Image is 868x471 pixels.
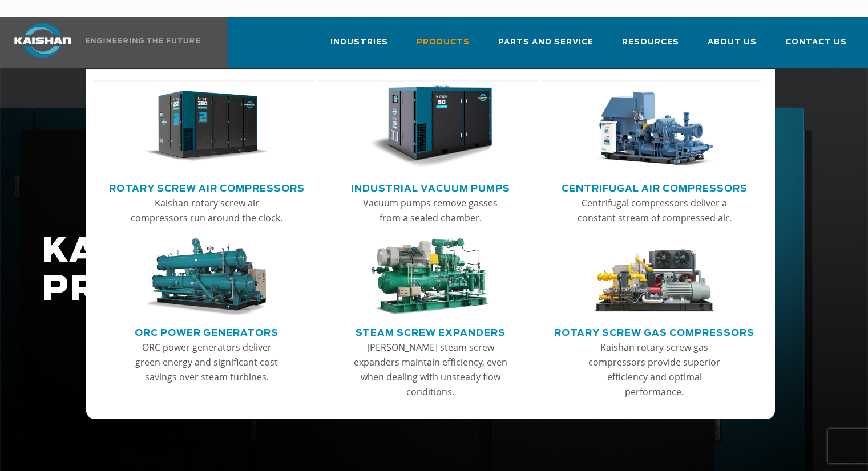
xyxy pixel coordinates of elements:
[562,178,748,196] a: Centrifugal Air Compressors
[144,85,268,168] img: thumb-Rotary-Screw-Air-Compressors
[622,36,679,49] span: Resources
[330,27,388,66] a: Industries
[578,340,732,399] p: Kaishan rotary screw gas compressors provide superior efficiency and optimal performance.
[554,323,754,340] a: Rotary Screw Gas Compressors
[109,178,305,196] a: Rotary Screw Air Compressors
[498,36,594,49] span: Parts and Service
[42,233,693,309] h1: KAISHAN PRODUCTS
[785,27,847,66] a: Contact Us
[417,36,470,49] span: Products
[353,340,507,399] p: [PERSON_NAME] steam screw expanders maintain efficiency, even when dealing with unsteady flow con...
[592,85,716,168] img: thumb-Centrifugal-Air-Compressors
[417,27,470,66] a: Products
[369,238,492,315] img: thumb-Steam-Screw-Expanders
[622,27,679,66] a: Resources
[130,196,284,225] p: Kaishan rotary screw air compressors run around the clock.
[785,36,847,49] span: Contact Us
[351,178,510,196] a: Industrial Vacuum Pumps
[592,238,716,315] img: thumb-Rotary-Screw-Gas-Compressors
[135,323,278,340] a: ORC Power Generators
[353,196,507,225] p: Vacuum pumps remove gasses from a sealed chamber.
[144,238,268,315] img: thumb-ORC-Power-Generators
[330,36,388,49] span: Industries
[708,27,757,66] a: About Us
[498,27,594,66] a: Parts and Service
[369,85,492,168] img: thumb-Industrial-Vacuum-Pumps
[130,340,284,384] p: ORC power generators deliver green energy and significant cost savings over steam turbines.
[356,323,506,340] a: Steam Screw Expanders
[578,196,732,225] p: Centrifugal compressors deliver a constant stream of compressed air.
[86,38,200,43] img: Engineering the future
[708,36,757,49] span: About Us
